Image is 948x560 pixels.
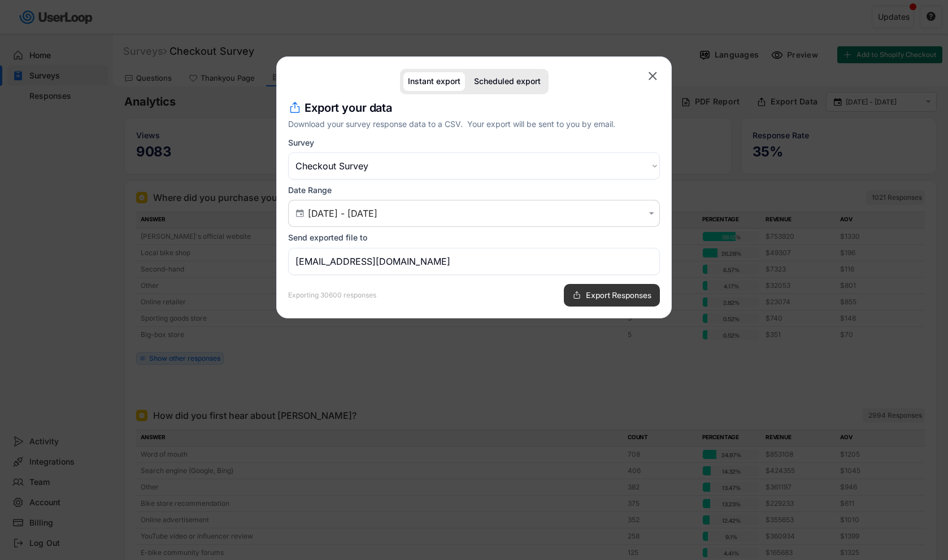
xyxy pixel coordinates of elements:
div: Scheduled export [474,77,541,86]
h4: Export your data [305,100,392,116]
div: Survey [288,138,314,148]
div: Download your survey response data to a CSV. Your export will be sent to you by email. [288,118,660,130]
span: Export Responses [586,291,651,299]
input: Air Date/Time Picker [308,208,643,219]
text:  [296,208,304,218]
text:  [649,208,654,218]
text:  [649,69,657,83]
button:  [646,209,656,218]
button:  [646,69,660,83]
button: Export Responses [564,284,660,307]
div: Date Range [288,185,332,195]
div: Instant export [408,77,460,86]
div: Send exported file to [288,233,367,243]
div: Exporting 30600 responses [288,292,376,299]
button:  [294,208,305,218]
